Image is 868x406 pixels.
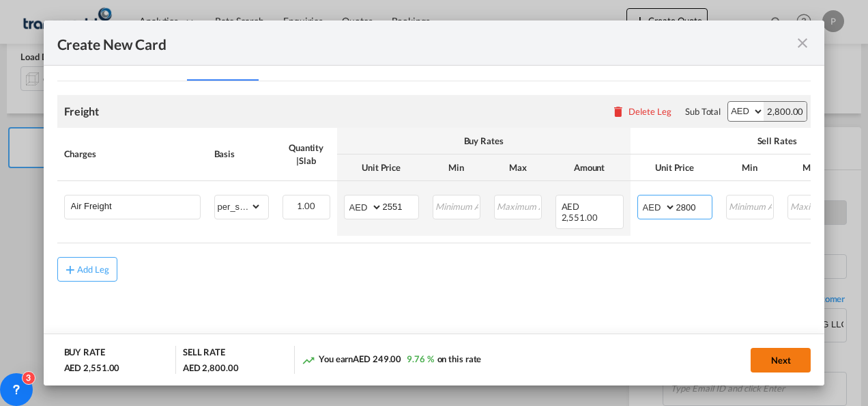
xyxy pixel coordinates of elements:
[549,154,631,181] th: Amount
[789,195,835,216] input: Maximum Amount
[562,212,598,223] span: 2,551.00
[611,106,671,117] button: Delete Leg
[283,141,330,166] div: Quantity | Slab
[183,362,239,374] div: AED 2,800.00
[794,35,811,51] md-icon: icon-close fg-AAA8AD m-0 pointer
[434,195,480,216] input: Minimum Amount
[344,135,624,147] div: Buy Rates
[426,154,487,181] th: Min
[302,353,481,367] div: You earn on this rate
[764,102,807,121] div: 2,800.00
[77,265,110,273] div: Add Leg
[64,148,201,160] div: Charges
[71,195,200,216] input: Charge Name
[63,262,77,276] md-icon: icon-plus md-link-fg s20
[64,104,99,119] div: Freight
[676,195,712,216] input: 2800
[407,353,433,364] span: 9.76 %
[631,154,719,181] th: Unit Price
[337,154,426,181] th: Unit Price
[64,346,105,362] div: BUY RATE
[685,105,721,118] div: Sub Total
[214,148,269,160] div: Basis
[302,353,315,367] md-icon: icon-trending-up
[487,154,549,181] th: Max
[183,346,225,362] div: SELL RATE
[751,348,811,373] button: Next
[727,195,773,216] input: Minimum Amount
[495,195,541,216] input: Maximum Amount
[562,201,582,212] span: AED
[44,21,825,386] md-dialog: Create New CardPort ...
[781,154,842,181] th: Max
[57,34,795,51] div: Create New Card
[65,195,200,216] md-input-container: Air Freight
[64,362,120,374] div: AED 2,551.00
[383,195,418,216] input: 2551
[611,105,625,118] md-icon: icon-delete
[628,106,671,117] div: Delete Leg
[719,154,781,181] th: Min
[297,200,315,211] span: 1.00
[215,195,261,217] select: per_shipment
[57,257,117,282] button: Add Leg
[353,353,401,364] span: AED 249.00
